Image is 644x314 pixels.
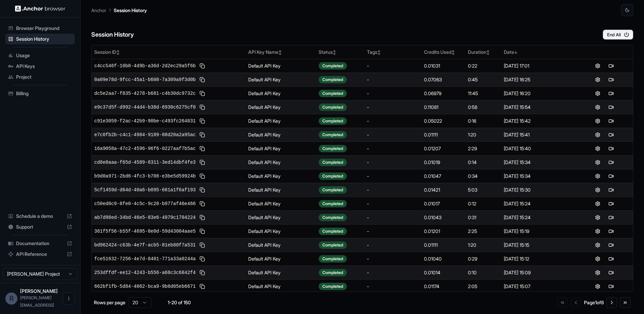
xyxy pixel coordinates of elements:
[367,63,419,69] div: -
[94,269,196,276] span: 253dffdf-ee12-4243-b556-a68c3c6842f4
[94,118,196,124] span: c91e3059-f2ac-42b9-90be-c493fc264831
[5,50,75,61] div: Usage
[424,145,463,152] div: 0.01207
[246,197,316,210] td: Default API Key
[319,76,347,83] div: Completed
[5,88,75,99] div: Billing
[20,288,58,294] span: Roy Shachar
[114,7,147,14] p: Session History
[16,63,72,70] span: API Keys
[424,187,463,193] div: 0.01421
[367,118,419,124] div: -
[367,256,419,262] div: -
[367,187,419,193] div: -
[504,173,573,180] div: [DATE] 15:34
[424,118,463,124] div: 0.05022
[16,224,64,230] span: Support
[162,299,196,306] div: 1-20 of 150
[5,34,75,44] div: Session History
[504,49,573,55] div: Date
[367,90,419,97] div: -
[246,155,316,169] td: Default API Key
[319,117,347,125] div: Completed
[424,256,463,262] div: 0.01040
[319,255,347,263] div: Completed
[246,224,316,238] td: Default API Key
[367,159,419,166] div: -
[319,145,347,152] div: Completed
[63,292,75,305] button: Open menu
[504,63,573,69] div: [DATE] 17:01
[504,145,573,152] div: [DATE] 15:40
[504,283,573,290] div: [DATE] 15:07
[20,295,54,308] span: roy@getlira.ai
[246,238,316,252] td: Default API Key
[94,76,196,83] span: 0a09e78d-9fcc-45a1-b608-7a309a9f3d0b
[94,145,196,152] span: 16a9058a-47c2-4596-96f6-0227aaf7b5ac
[424,104,463,111] div: 0.11081
[94,187,196,193] span: 5cf1459d-d64d-40a6-b095-661a1f6af193
[246,142,316,155] td: Default API Key
[367,145,419,152] div: -
[504,104,573,111] div: [DATE] 15:54
[504,256,573,262] div: [DATE] 15:12
[504,242,573,248] div: [DATE] 15:15
[94,49,243,55] div: Session ID
[246,86,316,100] td: Default API Key
[504,200,573,207] div: [DATE] 15:24
[468,63,498,69] div: 0:22
[319,283,347,290] div: Completed
[5,211,75,222] div: Schedule a demo
[424,283,463,290] div: 0.01174
[116,50,120,55] span: ↕
[319,159,347,166] div: Completed
[94,283,196,290] span: 662bf1fb-5d84-4062-bca9-9b8d05eb6671
[246,59,316,73] td: Default API Key
[504,118,573,124] div: [DATE] 15:42
[246,210,316,224] td: Default API Key
[468,159,498,166] div: 0:14
[246,183,316,197] td: Default API Key
[319,49,362,55] div: Status
[504,131,573,138] div: [DATE] 15:41
[468,256,498,262] div: 0:29
[424,200,463,207] div: 0.01017
[468,131,498,138] div: 1:20
[367,49,419,55] div: Tags
[367,104,419,111] div: -
[94,256,196,262] span: fce51632-7256-4e7d-8401-771a33a0244a
[468,173,498,180] div: 0:34
[94,200,196,207] span: c50ed0c9-8fe0-4c5c-9c28-b977af46e466
[94,299,125,306] p: Rows per page
[319,214,347,221] div: Completed
[468,49,498,55] div: Duration
[451,50,455,55] span: ↕
[16,25,72,32] span: Browser Playground
[468,283,498,290] div: 2:05
[367,76,419,83] div: -
[367,173,419,180] div: -
[424,159,463,166] div: 0.01019
[16,251,64,258] span: API Reference
[333,50,336,55] span: ↕
[504,187,573,193] div: [DATE] 15:30
[584,299,604,306] div: Page 1 of 8
[319,241,347,249] div: Completed
[504,214,573,221] div: [DATE] 15:24
[5,72,75,82] div: Project
[91,7,106,14] p: Anchor
[367,131,419,138] div: -
[16,36,72,42] span: Session History
[16,213,64,220] span: Schedule a demo
[424,76,463,83] div: 0.07063
[246,73,316,86] td: Default API Key
[5,249,75,260] div: API Reference
[468,228,498,235] div: 2:25
[504,90,573,97] div: [DATE] 16:20
[468,187,498,193] div: 5:03
[16,240,64,247] span: Documentation
[468,104,498,111] div: 0:58
[319,90,347,97] div: Completed
[94,131,196,138] span: e7c0fb2b-c4c1-4984-9189-08d20a2a95ac
[5,23,75,34] div: Browser Playground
